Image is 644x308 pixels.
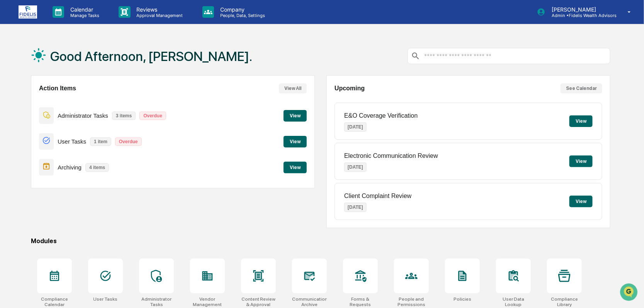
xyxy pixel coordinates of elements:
[26,59,127,67] div: Start new chat
[8,16,141,29] p: How can we help?
[90,137,111,146] p: 1 item
[64,97,96,105] span: Attestations
[26,67,98,73] div: We're available if you need us!
[58,112,108,119] p: Administrator Tasks
[58,164,82,171] p: Archiving
[85,163,109,172] p: 4 items
[241,296,276,307] div: Content Review & Approval
[214,6,269,13] p: Company
[284,136,307,147] button: View
[37,296,72,307] div: Compliance Calendar
[343,296,378,307] div: Forms & Requests
[344,152,438,159] p: Electronic Communication Review
[56,98,62,104] div: 🗄️
[131,6,187,13] p: Reviews
[20,35,127,43] input: Clear
[344,112,418,119] p: E&O Coverage Verification
[5,94,53,108] a: 🖐️Preclearance
[284,110,307,122] button: View
[335,85,365,92] h2: Upcoming
[58,138,86,145] p: User Tasks
[214,13,269,18] p: People, Data, Settings
[545,6,617,13] p: [PERSON_NAME]
[8,59,22,73] img: 1746055101610-c473b297-6a78-478c-a979-82029cc54cd1
[64,6,103,13] p: Calendar
[53,94,99,108] a: 🗄️Attestations
[77,131,93,137] span: Pylon
[569,156,593,167] button: View
[19,5,37,19] img: logo
[284,163,307,171] a: View
[284,137,307,145] a: View
[15,97,50,105] span: Preclearance
[561,83,602,93] button: See Calendar
[5,109,52,123] a: 🔎Data Lookup
[15,112,49,120] span: Data Lookup
[131,13,187,18] p: Approval Management
[93,296,118,302] div: User Tasks
[31,237,610,245] div: Modules
[279,83,307,93] button: View All
[496,296,531,307] div: User Data Lookup
[292,296,327,307] div: Communications Archive
[569,115,593,127] button: View
[547,296,582,307] div: Compliance Library
[64,13,103,18] p: Manage Tasks
[50,49,252,64] h1: Good Afternoon, [PERSON_NAME].
[190,296,225,307] div: Vendor Management
[139,296,174,307] div: Administrator Tasks
[344,203,367,212] p: [DATE]
[344,162,367,172] p: [DATE]
[284,112,307,119] a: View
[284,162,307,173] button: View
[115,137,142,146] p: Overdue
[131,61,141,71] button: Start new chat
[454,296,471,302] div: Policies
[545,13,617,18] p: Admin • Fidelis Wealth Advisors
[569,196,593,207] button: View
[8,113,14,119] div: 🔎
[619,283,640,303] iframe: Open customer support
[8,98,14,104] div: 🖐️
[344,122,367,132] p: [DATE]
[344,193,411,200] p: Client Complaint Review
[39,85,76,92] h2: Action Items
[139,112,166,120] p: Overdue
[112,112,136,120] p: 3 items
[394,296,429,307] div: People and Permissions
[54,130,93,137] a: Powered byPylon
